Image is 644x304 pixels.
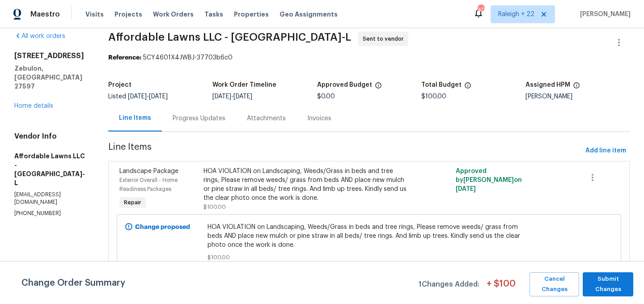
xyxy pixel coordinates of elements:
[419,276,479,296] span: 1 Changes Added:
[233,93,252,100] span: [DATE]
[135,224,190,230] b: Change proposed
[208,253,531,262] span: $100.00
[585,145,626,156] span: Add line item
[234,10,269,19] span: Properties
[14,51,87,60] h2: [STREET_ADDRESS]
[534,274,575,295] span: Cancel Changes
[573,82,580,93] span: The hpm assigned to this work order.
[576,10,631,19] span: [PERSON_NAME]
[464,82,471,93] span: The total cost of line items that have been proposed by Opendoor. This sum includes line items th...
[587,274,629,295] span: Submit Changes
[14,152,87,187] h5: Affordable Lawns LLC - [GEOGRAPHIC_DATA]-L
[108,93,168,100] span: Listed
[582,143,630,159] button: Add line item
[212,93,231,100] span: [DATE]
[153,10,194,19] span: Work Orders
[173,114,225,123] div: Progress Updates
[108,143,582,159] span: Line Items
[498,10,534,19] span: Raleigh + 22
[525,82,570,88] h5: Assigned HPM
[363,34,407,43] span: Sent to vendor
[421,82,462,88] h5: Total Budget
[119,114,151,122] div: Line Items
[478,5,484,14] div: 408
[14,103,53,109] a: Home details
[14,132,87,141] h4: Vendor Info
[525,93,630,100] div: [PERSON_NAME]
[203,204,226,210] span: $100.00
[85,10,104,19] span: Visits
[120,198,145,207] span: Repair
[456,186,476,192] span: [DATE]
[14,33,65,39] a: All work orders
[280,10,338,19] span: Geo Assignments
[119,177,178,192] span: Exterior Overall - Home Readiness Packages
[108,82,131,88] h5: Project
[114,10,142,19] span: Projects
[14,210,87,217] p: [PHONE_NUMBER]
[375,82,382,93] span: The total cost of line items that have been approved by both Opendoor and the Trade Partner. This...
[14,191,87,206] p: [EMAIL_ADDRESS][DOMAIN_NAME]
[203,167,408,203] div: HOA VIOLATION on Landscaping, Weeds/Grass in beds and tree rings, Please remove weeds/ grass from...
[119,168,178,174] span: Landscape Package
[247,114,286,123] div: Attachments
[456,168,522,192] span: Approved by [PERSON_NAME] on
[128,93,147,100] span: [DATE]
[149,93,168,100] span: [DATE]
[108,55,141,61] b: Reference:
[14,64,87,91] h5: Zebulon, [GEOGRAPHIC_DATA] 27597
[317,82,372,88] h5: Approved Budget
[487,279,516,296] span: + $ 100
[21,272,125,296] span: Change Order Summary
[30,10,60,19] span: Maestro
[530,272,579,296] button: Cancel Changes
[212,82,276,88] h5: Work Order Timeline
[108,53,630,62] div: 5CY4601X4JWBJ-37703b6c0
[421,93,446,100] span: $100.00
[208,223,531,249] span: HOA VIOLATION on Landscaping, Weeds/Grass in beds and tree rings, Please remove weeds/ grass from...
[128,93,168,100] span: -
[307,114,331,123] div: Invoices
[204,11,223,17] span: Tasks
[583,272,633,296] button: Submit Changes
[212,93,252,100] span: -
[317,93,335,100] span: $0.00
[108,32,351,42] span: Affordable Lawns LLC - [GEOGRAPHIC_DATA]-L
